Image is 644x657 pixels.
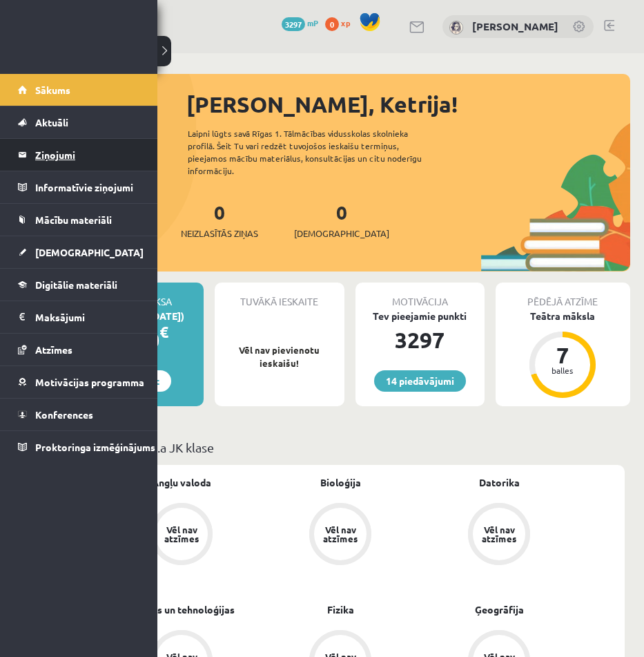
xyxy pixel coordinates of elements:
[35,171,140,203] legend: Informatīvie ziņojumi
[18,269,140,301] a: Digitālie materiāli
[222,343,337,370] p: Vēl nav pievienotu ieskaišu!
[480,525,518,543] div: Vēl nav atzīmes
[449,21,463,35] img: Ketrija Kuguliņa
[162,525,201,543] div: Vēl nav atzīmes
[152,475,211,490] a: Angļu valoda
[102,503,261,568] a: Vēl nav atzīmes
[35,84,70,96] span: Sākums
[35,343,72,356] span: Atzīmes
[35,139,140,171] legend: Ziņojumi
[374,370,466,392] a: 14 piedāvājumi
[35,116,68,128] span: Aktuāli
[18,139,140,171] a: Ziņojumi
[18,106,140,138] a: Aktuāli
[35,441,155,453] span: Proktoringa izmēģinājums
[294,227,389,240] span: [DEMOGRAPHIC_DATA]
[542,366,583,374] div: balles
[321,525,360,543] div: Vēl nav atzīmes
[496,283,630,309] div: Pēdējā atzīme
[181,227,258,240] span: Neizlasītās ziņas
[35,376,144,388] span: Motivācijas programma
[18,301,140,333] a: Maksājumi
[261,503,420,568] a: Vēl nav atzīmes
[159,322,168,342] span: €
[325,17,357,28] a: 0 xp
[18,74,140,106] a: Sākums
[35,213,112,226] span: Mācību materiāli
[188,127,446,177] div: Laipni lūgts savā Rīgas 1. Tālmācības vidusskolas skolnieka profilā. Šeit Tu vari redzēt tuvojošo...
[327,602,354,617] a: Fizika
[355,283,485,309] div: Motivācija
[35,246,144,258] span: [DEMOGRAPHIC_DATA]
[355,309,485,323] div: Tev pieejamie punkti
[181,200,258,240] a: 0Neizlasītās ziņas
[18,431,140,463] a: Proktoringa izmēģinājums
[320,475,361,490] a: Bioloģija
[355,323,485,356] div: 3297
[75,438,625,457] p: Mācību plāns 8.a JK klase
[325,17,339,31] span: 0
[475,602,524,617] a: Ģeogrāfija
[496,309,630,400] a: Teātra māksla 7 balles
[472,19,558,33] a: [PERSON_NAME]
[18,366,140,398] a: Motivācijas programma
[215,283,344,309] div: Tuvākā ieskaite
[18,236,140,268] a: [DEMOGRAPHIC_DATA]
[129,602,235,617] a: Dizains un tehnoloģijas
[18,334,140,365] a: Atzīmes
[341,17,350,28] span: xp
[420,503,578,568] a: Vēl nav atzīmes
[18,399,140,430] a: Konferences
[186,88,630,121] div: [PERSON_NAME], Ketrija!
[15,24,126,59] a: Rīgas 1. Tālmācības vidusskola
[542,344,583,366] div: 7
[282,17,318,28] a: 3297 mP
[35,408,93,421] span: Konferences
[307,17,318,28] span: mP
[18,171,140,203] a: Informatīvie ziņojumi
[282,17,305,31] span: 3297
[294,200,389,240] a: 0[DEMOGRAPHIC_DATA]
[496,309,630,323] div: Teātra māksla
[18,204,140,236] a: Mācību materiāli
[35,278,117,291] span: Digitālie materiāli
[35,301,140,333] legend: Maksājumi
[479,475,520,490] a: Datorika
